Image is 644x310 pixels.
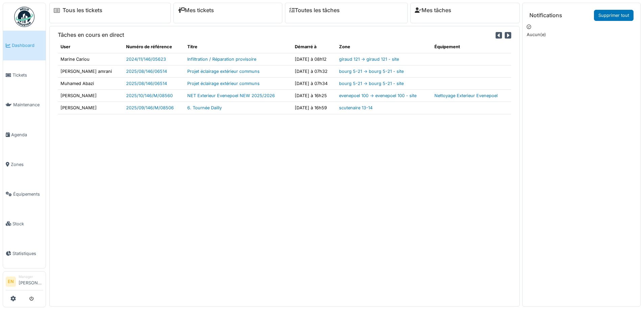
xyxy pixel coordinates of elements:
a: Équipements [3,179,46,209]
a: evenepoel 100 -> evenepoel 100 - site [339,93,416,98]
span: Maintenance [13,102,43,108]
span: Dashboard [12,42,43,49]
a: Tous les tickets [63,7,102,13]
td: [PERSON_NAME] [58,102,123,114]
td: Muhamed Abazi [58,77,123,89]
span: Équipements [13,191,43,197]
a: bourg 5-21 -> bourg 5-21 - site [339,81,404,86]
a: Nettoyage Exterieur Evenepoel [434,93,498,98]
td: [PERSON_NAME] amrani [58,65,123,77]
td: [DATE] à 07h34 [292,77,336,89]
th: Titre [185,41,292,53]
a: EN Manager[PERSON_NAME] [6,274,43,290]
a: Stock [3,209,46,238]
span: Statistiques [13,250,43,257]
td: Marine Cariou [58,53,123,65]
th: Démarré à [292,41,336,53]
a: Maintenance [3,90,46,120]
a: 2025/08/146/06514 [126,69,167,74]
h6: Notifications [529,12,562,19]
td: [PERSON_NAME] [58,90,123,102]
a: Zones [3,149,46,179]
a: Projet éclairage extérieur communs [187,81,260,86]
a: Supprimer tout [594,10,634,21]
a: giraud 121 -> giraud 121 - site [339,57,399,62]
th: Zone [336,41,432,53]
a: Infiltration / Réparation provisoire [187,57,256,62]
th: Équipement [432,41,511,53]
a: Statistiques [3,238,46,268]
td: [DATE] à 08h12 [292,53,336,65]
td: [DATE] à 16h25 [292,90,336,102]
a: 2025/08/146/06514 [126,81,167,86]
a: bourg 5-21 -> bourg 5-21 - site [339,69,404,74]
div: Manager [19,274,43,279]
td: [DATE] à 07h32 [292,65,336,77]
a: 2025/10/146/M/08560 [126,93,173,98]
p: Aucun(e) [527,31,636,38]
a: 6. Tournée Dailly [187,105,222,110]
a: scutenaire 13-14 [339,105,373,110]
a: Mes tickets [178,7,214,13]
a: 2025/09/146/M/08506 [126,105,174,110]
h6: Tâches en cours en direct [58,32,124,38]
a: Mes tâches [415,7,451,13]
li: [PERSON_NAME] [19,274,43,289]
img: Badge_color-CXgf-gQk.svg [14,7,34,27]
a: 2024/11/146/05623 [126,57,166,62]
a: Dashboard [3,31,46,60]
a: NET Exterieur Evenepoel NEW 2025/2026 [187,93,275,98]
span: Tickets [13,72,43,78]
span: translation missing: fr.shared.user [61,44,70,49]
td: [DATE] à 16h59 [292,102,336,114]
a: Tickets [3,60,46,90]
li: EN [6,277,16,287]
a: Agenda [3,120,46,149]
a: Projet éclairage extérieur communs [187,69,260,74]
th: Numéro de référence [123,41,185,53]
a: Toutes les tâches [289,7,340,13]
span: Agenda [11,132,43,138]
span: Stock [13,221,43,227]
span: Zones [11,161,43,168]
